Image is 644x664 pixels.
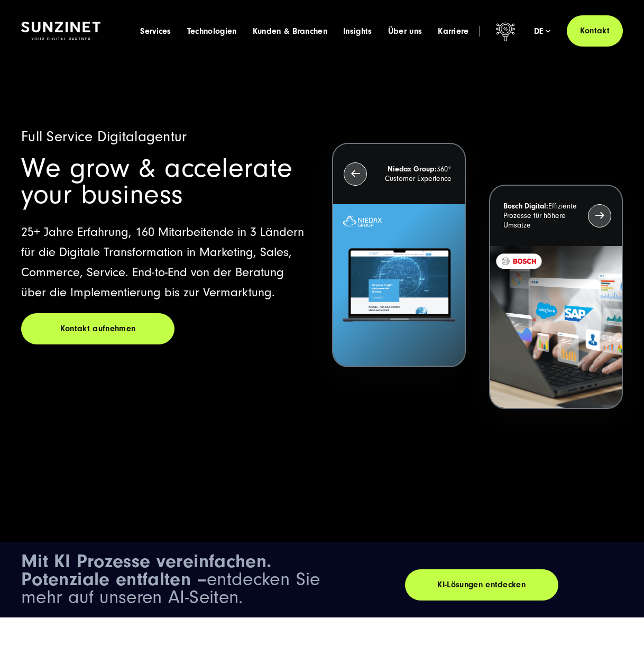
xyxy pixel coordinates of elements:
strong: Niedax Group: [388,165,437,174]
a: Kontakt [567,15,623,47]
p: 360° Customer Experience [373,165,452,184]
span: Full Service Digitalagentur [21,129,187,145]
button: Bosch Digital:Effiziente Prozesse für höhere Umsätze BOSCH - Kundeprojekt - Digital Transformatio... [489,185,623,409]
strong: Bosch Digital: [503,202,548,211]
div: de [534,26,551,37]
img: SUNZINET Full Service Digital Agentur [21,22,100,40]
p: Effiziente Prozesse für höhere Umsätze [503,202,582,230]
a: Technologien [187,26,237,37]
img: Letztes Projekt von Niedax. Ein Laptop auf dem die Niedax Website geöffnet ist, auf blauem Hinter... [333,204,465,366]
a: Services [140,26,171,37]
a: Karriere [438,26,469,37]
span: entdecken Sie mehr auf unseren AI-Seiten. [21,551,320,608]
p: 25+ Jahre Erfahrung, 160 Mitarbeitende in 3 Ländern für die Digitale Transformation in Marketing,... [21,222,312,303]
a: Kunden & Branchen [253,26,327,37]
span: Mit KI Prozesse vereinfachen. Potenziale entfalten – [21,550,271,590]
img: BOSCH - Kundeprojekt - Digital Transformation Agentur SUNZINET [490,246,622,408]
a: KI-Lösungen entdecken [405,569,558,601]
a: Insights [343,26,372,37]
button: Niedax Group:360° Customer Experience Letztes Projekt von Niedax. Ein Laptop auf dem die Niedax W... [332,143,466,367]
a: Über uns [388,26,422,37]
a: Kontakt aufnehmen [21,313,174,344]
span: We grow & accelerate your business [21,152,293,210]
